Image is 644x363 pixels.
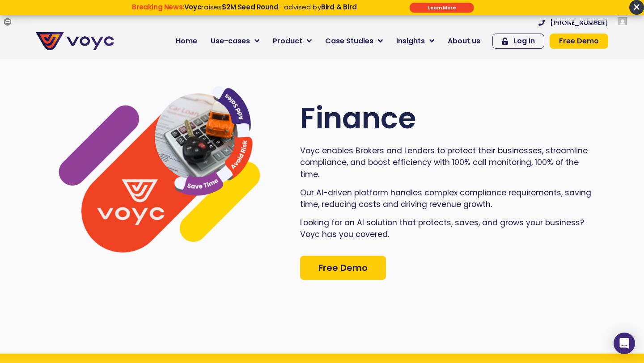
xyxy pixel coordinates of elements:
span: Product [273,36,302,46]
span: Case Studies [325,36,373,46]
img: voyc-full-logo [36,32,114,50]
span: raises - advised by [184,2,357,12]
span: Looking for an AI solution that protects, saves, and grows your business? Voyc has you covered. [300,217,584,240]
a: Product [266,32,318,50]
span: About us [448,36,480,46]
div: Submit [410,3,474,13]
a: Case Studies [318,32,390,50]
a: Insights [390,32,441,50]
span: Free Demo [559,38,599,45]
a: Free Demo [300,256,386,280]
a: [PHONE_NUMBER] [538,20,608,26]
div: Open Intercom Messenger [614,333,635,354]
a: Use-cases [204,32,266,50]
a: Howdy, [546,14,630,29]
span: Use-cases [211,36,250,46]
span: [PERSON_NAME] [568,18,616,25]
strong: Voyc [184,2,201,12]
span: Log In [513,38,535,45]
a: About us [441,32,487,50]
strong: $2M Seed Round [222,2,279,12]
span: Insights [396,36,425,46]
strong: Breaking News: [132,2,184,12]
span: Home [176,36,197,46]
span: Free Demo [318,263,368,272]
a: Home [169,32,204,50]
strong: Bird & Bird [321,2,357,12]
a: Log In [492,34,544,49]
h2: Finance [300,101,596,136]
div: Breaking News: Voyc raises $2M Seed Round - advised by Bird & Bird [98,3,391,19]
span: Voyc enables Brokers and Lenders to protect their businesses, streamline compliance, and boost ef... [300,145,588,180]
span: Our AI-driven platform handles complex compliance requirements, saving time, reducing costs and d... [300,187,591,210]
a: Free Demo [550,34,608,49]
span: Forms [15,14,31,29]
